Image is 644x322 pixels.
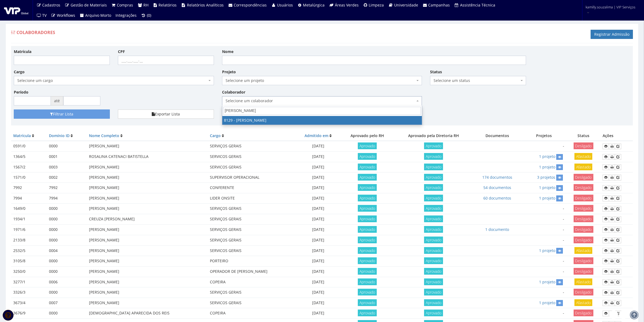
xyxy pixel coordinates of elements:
[57,13,75,18] span: Workflows
[424,278,443,285] span: Aprovado
[460,2,495,8] span: Assistência Técnica
[591,30,633,39] a: Registrar Admissão
[394,2,418,8] span: Universidade
[574,184,593,191] span: Desligado
[11,308,47,319] td: 3676/9
[222,96,422,105] span: Selecione um colaborador
[139,10,154,21] a: (0)
[574,153,592,160] span: Afastado
[574,278,592,285] span: Afastado
[87,287,208,298] td: [PERSON_NAME]
[87,266,208,277] td: [PERSON_NAME]
[210,133,221,138] a: Cargo
[47,204,87,214] td: 0000
[424,184,443,191] span: Aprovado
[424,142,443,149] span: Aprovado
[118,49,125,54] label: CPF
[11,172,47,182] td: 1571/0
[17,78,207,83] span: Selecione um cargo
[11,193,47,203] td: 7994
[208,277,296,287] td: COPEIRA
[143,2,148,8] span: RH
[358,205,377,212] span: Aprovado
[47,152,87,162] td: 0001
[341,131,394,141] th: Aprovado pelo RH
[11,277,47,287] td: 3277/1
[71,2,107,8] span: Gestão de Materiais
[208,172,296,182] td: SUPERVISOR OPERACIONAL
[87,141,208,151] td: [PERSON_NAME]
[296,235,341,245] td: [DATE]
[473,131,522,141] th: Documentos
[424,299,443,306] span: Aprovado
[522,287,566,298] td: -
[222,49,233,54] label: Nome
[11,152,47,162] td: 1364/5
[47,214,87,224] td: 0000
[434,78,519,83] span: Selecione um status
[522,266,566,277] td: -
[208,256,296,266] td: PORTEIRO
[277,2,293,8] span: Usuários
[574,289,593,296] span: Desligado
[77,10,114,21] a: Arquivo Morto
[226,78,415,83] span: Selecione um projeto
[47,245,87,256] td: 0004
[574,226,593,233] span: Desligado
[187,2,224,8] span: Relatórios Analíticos
[483,195,511,201] a: 60 documentos
[87,308,208,319] td: [DEMOGRAPHIC_DATA] APARECIDA DOS REIS
[47,308,87,319] td: 0000
[424,174,443,181] span: Aprovado
[424,237,443,243] span: Aprovado
[47,235,87,245] td: 0000
[11,214,47,224] td: 1934/1
[335,2,359,8] span: Áreas Verdes
[428,2,450,8] span: Campanhas
[539,248,555,253] a: 1 projeto
[51,96,63,105] span: até
[296,298,341,308] td: [DATE]
[424,195,443,201] span: Aprovado
[574,205,593,212] span: Desligado
[208,224,296,235] td: SERVIÇOS GERAIS
[11,287,47,298] td: 3326/3
[574,174,593,181] span: Desligado
[116,13,137,18] span: Integrações
[522,141,566,151] td: -
[42,2,61,8] span: Cadastros
[11,235,47,245] td: 2133/8
[118,56,214,65] input: ___.___.___-__
[358,278,377,285] span: Aprovado
[369,2,384,8] span: Limpeza
[296,193,341,203] td: [DATE]
[482,175,512,180] a: 174 documentos
[305,133,328,138] a: Admitido em
[49,10,78,21] a: Workflows
[87,214,208,224] td: CREUZA [PERSON_NAME]
[208,193,296,203] td: LIDER ONSITE
[522,256,566,266] td: -
[16,29,55,35] span: Colaboradores
[424,215,443,222] span: Aprovado
[87,235,208,245] td: [PERSON_NAME]
[358,289,377,296] span: Aprovado
[147,13,151,18] span: (0)
[222,89,245,95] label: Colaborador
[296,214,341,224] td: [DATE]
[539,279,555,284] a: 1 projeto
[208,308,296,319] td: COPEIRA
[424,257,443,264] span: Aprovado
[424,310,443,316] span: Aprovado
[118,109,214,119] button: Exportar Lista
[600,131,633,141] th: Ações
[159,2,177,8] span: Relatórios
[87,204,208,214] td: [PERSON_NAME]
[87,256,208,266] td: [PERSON_NAME]
[358,215,377,222] span: Aprovado
[208,287,296,298] td: SERVIÇOS GERAIS
[208,266,296,277] td: OPERADOR DE [PERSON_NAME]
[358,195,377,201] span: Aprovado
[574,215,593,222] span: Desligado
[87,224,208,235] td: [PERSON_NAME]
